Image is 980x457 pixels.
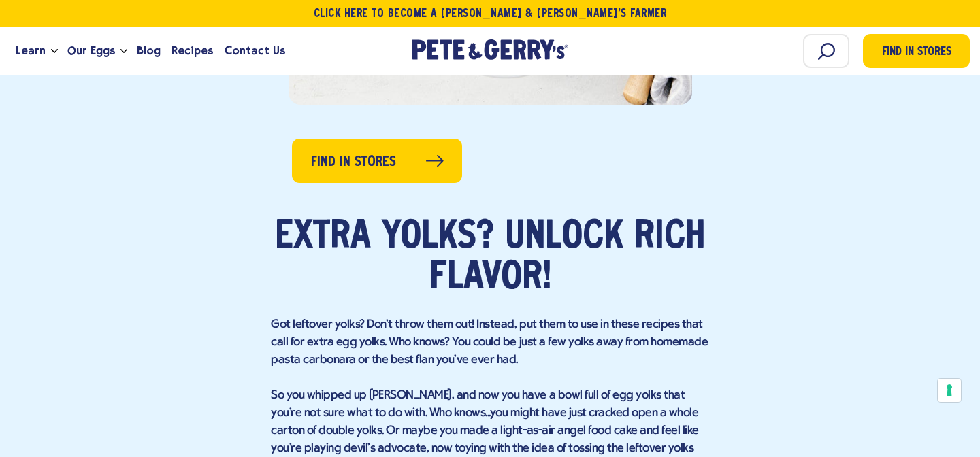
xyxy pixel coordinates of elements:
a: Find in Stores [292,139,462,183]
button: Open the dropdown menu for Our Eggs [120,49,127,54]
span: Recipes [171,42,213,59]
a: Recipes [166,33,218,69]
span: Learn [16,42,46,59]
button: Open the dropdown menu for Learn [51,49,58,54]
a: Our Eggs [62,33,120,69]
span: Contact Us [225,42,285,59]
a: Find in Stores [863,34,970,68]
a: Contact Us [219,33,291,69]
span: Find in Stores [882,44,951,62]
span: Find in Stores [311,152,396,173]
a: Learn [10,33,51,69]
p: Got leftover yolks? Don't throw them out! Instead, put them to use in these recipes that call for... [271,316,709,369]
button: Your consent preferences for tracking technologies [938,379,961,402]
input: Search [803,34,849,68]
span: Blog [137,42,161,59]
span: Our Eggs [67,42,115,59]
h2: Extra Yolks? Unlock Rich Flavor! [271,217,709,299]
a: Blog [131,33,166,69]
